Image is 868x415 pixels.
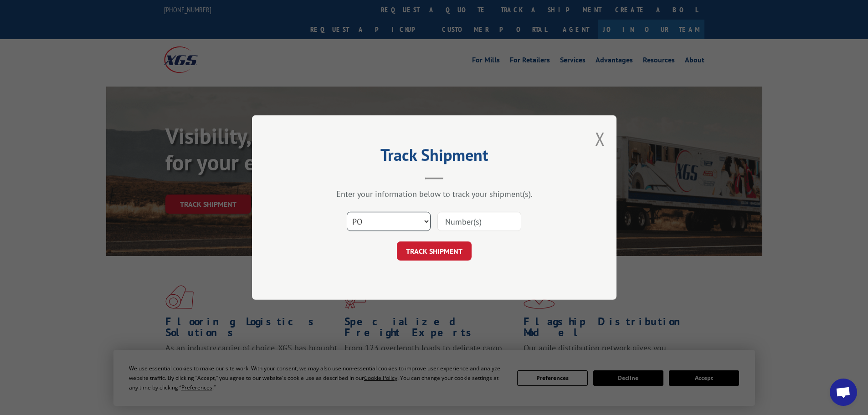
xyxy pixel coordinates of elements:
button: Close modal [595,127,605,151]
button: TRACK SHIPMENT [397,241,472,261]
input: Number(s) [437,212,521,231]
div: Enter your information below to track your shipment(s). [298,189,571,199]
h2: Track Shipment [298,149,571,166]
div: Open chat [830,379,857,406]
